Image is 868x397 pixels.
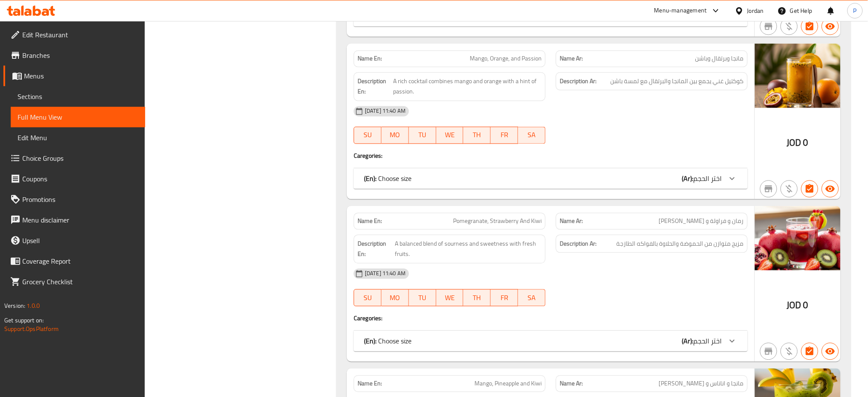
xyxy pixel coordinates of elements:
span: P [853,6,857,15]
b: (Ar): [682,172,694,185]
strong: Description Ar: [560,239,597,250]
button: FR [491,289,518,307]
b: (En): [364,172,376,185]
span: Choice Groups [22,153,138,163]
span: TU [412,129,433,141]
span: Coupons [22,174,138,184]
span: Edit Menu [18,132,138,143]
button: Not branch specific item [760,343,777,360]
span: [DATE] 11:40 AM [361,107,409,115]
button: WE [436,289,464,307]
button: Purchased item [781,180,798,198]
a: Support.OpsPlatform [4,323,59,334]
span: FR [494,292,515,304]
span: SA [522,129,542,141]
strong: Name Ar: [560,54,583,63]
span: Pomegranate, Strawberry And Kiwi [453,217,542,226]
a: Choice Groups [3,148,145,168]
span: TH [467,292,487,304]
span: Get support on: [4,315,44,326]
span: Menu disclaimer [22,215,138,225]
span: MO [385,292,406,304]
button: TU [409,127,436,144]
b: (En): [364,335,376,348]
button: FR [491,127,518,144]
button: Available [822,18,839,35]
a: Grocery Checklist [3,271,145,292]
strong: Description En: [358,239,393,260]
h4: Caregories: [354,314,748,323]
button: Has choices [801,180,818,198]
a: Promotions [3,189,145,210]
button: Has choices [801,343,818,360]
span: A balanced blend of sourness and sweetness with fresh fruits. [395,239,542,260]
button: MO [382,127,409,144]
strong: Name Ar: [560,379,583,388]
span: مانجا وبرتقال وباشن [695,54,744,63]
span: A rich cocktail combines mango and orange with a hint of passion. [394,76,542,97]
span: [DATE] 11:40 AM [361,270,409,278]
span: Promotions [22,194,138,205]
button: SU [354,289,382,307]
button: SA [518,289,546,307]
img: %D8%B1%D9%85%D8%A7%D9%86_%D9%88_%D9%81%D8%B1%D8%A7%D9%88%D9%84%D8%A9_%D9%88_%D9%83%D9%8A%D9%88%D9... [755,206,841,271]
a: Edit Menu [11,127,145,148]
span: Mango, Orange, and Passion [470,54,542,63]
span: 0 [803,135,808,151]
span: Upsell [22,235,138,246]
button: MO [382,289,409,307]
button: WE [436,127,464,144]
span: TH [467,129,487,141]
span: JOD [787,297,802,314]
h4: Caregories: [354,152,748,160]
span: TU [412,292,433,304]
a: Sections [11,86,145,107]
button: Available [822,343,839,360]
button: Available [822,180,839,198]
button: SA [518,127,546,144]
span: Branches [22,50,138,60]
a: Full Menu View [11,107,145,127]
span: اختر الحجم [694,172,722,185]
p: Choose size [364,336,412,346]
span: Grocery Checklist [22,277,138,287]
a: Menus [3,66,145,86]
button: TH [463,289,491,307]
button: SU [354,127,382,144]
span: Edit Restaurant [22,30,138,40]
strong: Description Ar: [560,76,597,87]
span: رمان و فراولة و [PERSON_NAME] [659,217,744,226]
strong: Description En: [358,76,392,97]
div: (En): Choose size(Ar):اختر الحجم [354,331,748,352]
b: (Ar): [682,335,694,348]
div: Jordan [747,6,764,15]
a: Upsell [3,230,145,251]
span: Sections [18,91,138,102]
span: كوكتيل غني يجمع بين المانجا والبرتقال مع لمسة باشن [611,76,744,87]
strong: Name En: [358,379,382,388]
span: Version: [4,300,25,311]
button: Not branch specific item [760,18,777,35]
span: SU [358,292,378,304]
strong: Name En: [358,217,382,226]
button: Not branch specific item [760,180,777,198]
button: Purchased item [781,18,798,35]
span: 0 [803,297,808,314]
span: Mango, Pineapple and Kiwi [474,379,542,388]
button: Has choices [801,18,818,35]
span: 1.0.0 [27,300,40,311]
strong: Name Ar: [560,217,583,226]
span: WE [440,292,460,304]
span: WE [440,129,460,141]
img: %D9%85%D8%A7%D9%86%D8%AC%D8%A7_%D9%88%D8%A8%D8%B1%D8%AA%D9%82%D8%A7%D9%84_%D9%88%D8%A8%D8%A7%D8%B... [755,44,841,108]
a: Edit Restaurant [3,24,145,45]
span: اختر الحجم [694,335,722,348]
button: TU [409,289,436,307]
a: Coupons [3,168,145,189]
span: مزيج متوازن من الحموضة والحلاوة بالفواكه الطازجة [617,239,744,250]
span: Menus [24,71,138,81]
div: (En): Choose size(Ar):اختر الحجم [354,168,748,189]
span: FR [494,129,515,141]
span: Coverage Report [22,256,138,266]
span: MO [385,129,406,141]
